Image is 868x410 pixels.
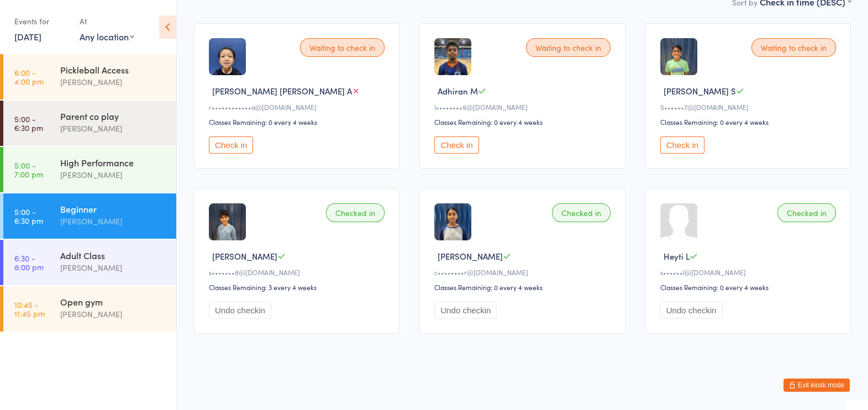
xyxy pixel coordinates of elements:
[3,101,176,146] a: 5:00 -6:30 pmParent co play[PERSON_NAME]
[14,161,43,178] time: 5:00 - 7:00 pm
[209,136,253,154] button: Check in
[80,12,134,30] div: At
[60,122,167,135] div: [PERSON_NAME]
[60,203,167,215] div: Beginner
[434,203,471,240] img: image1747951749.png
[438,250,503,262] span: [PERSON_NAME]
[660,136,704,154] button: Check in
[80,30,134,43] div: Any location
[751,38,836,57] div: Waiting to check in
[434,267,613,277] div: c••••••••r@[DOMAIN_NAME]
[434,102,613,112] div: l••••••••9@[DOMAIN_NAME]
[60,261,167,274] div: [PERSON_NAME]
[209,302,271,319] button: Undo checkin
[434,282,613,292] div: Classes Remaining: 0 every 4 weeks
[60,308,167,320] div: [PERSON_NAME]
[552,203,611,222] div: Checked in
[60,249,167,261] div: Adult Class
[212,250,277,262] span: [PERSON_NAME]
[60,76,167,88] div: [PERSON_NAME]
[783,379,850,392] button: Exit kiosk mode
[14,68,44,86] time: 6:00 - 4:00 pm
[660,102,839,112] div: S••••••7@[DOMAIN_NAME]
[209,102,388,112] div: r••••••••••••a@[DOMAIN_NAME]
[60,296,167,308] div: Open gym
[209,117,388,127] div: Classes Remaining: 0 every 4 weeks
[660,282,839,292] div: Classes Remaining: 0 every 4 weeks
[209,282,388,292] div: Classes Remaining: 3 every 4 weeks
[14,30,41,43] a: [DATE]
[14,207,43,225] time: 5:00 - 6:30 pm
[3,54,176,99] a: 6:00 -4:00 pmPickleball Access[PERSON_NAME]
[3,147,176,192] a: 5:00 -7:00 pmHigh Performance[PERSON_NAME]
[14,300,45,318] time: 10:45 - 11:45 pm
[209,38,246,75] img: image1728340376.png
[60,110,167,122] div: Parent co play
[60,169,167,181] div: [PERSON_NAME]
[660,38,697,75] img: image1756424061.png
[60,156,167,169] div: High Performance
[209,203,246,240] img: image1737416037.png
[664,85,736,97] span: [PERSON_NAME] S
[3,286,176,332] a: 10:45 -11:45 pmOpen gym[PERSON_NAME]
[300,38,385,57] div: Waiting to check in
[3,240,176,285] a: 6:30 -8:00 pmAdult Class[PERSON_NAME]
[777,203,836,222] div: Checked in
[209,267,388,277] div: s•••••••8@[DOMAIN_NAME]
[60,64,167,76] div: Pickleball Access
[526,38,611,57] div: Waiting to check in
[3,193,176,239] a: 5:00 -6:30 pmBeginner[PERSON_NAME]
[14,114,43,132] time: 5:00 - 6:30 pm
[660,117,839,127] div: Classes Remaining: 0 every 4 weeks
[660,302,723,319] button: Undo checkin
[660,267,839,277] div: s••••••l@[DOMAIN_NAME]
[434,302,497,319] button: Undo checkin
[60,215,167,228] div: [PERSON_NAME]
[326,203,385,222] div: Checked in
[14,12,69,30] div: Events for
[664,250,690,262] span: Heyti L
[434,117,613,127] div: Classes Remaining: 0 every 4 weeks
[434,136,478,154] button: Check in
[212,85,352,97] span: [PERSON_NAME] [PERSON_NAME] A
[14,254,44,271] time: 6:30 - 8:00 pm
[434,38,471,75] img: image1748383640.png
[438,85,478,97] span: Adhiran M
